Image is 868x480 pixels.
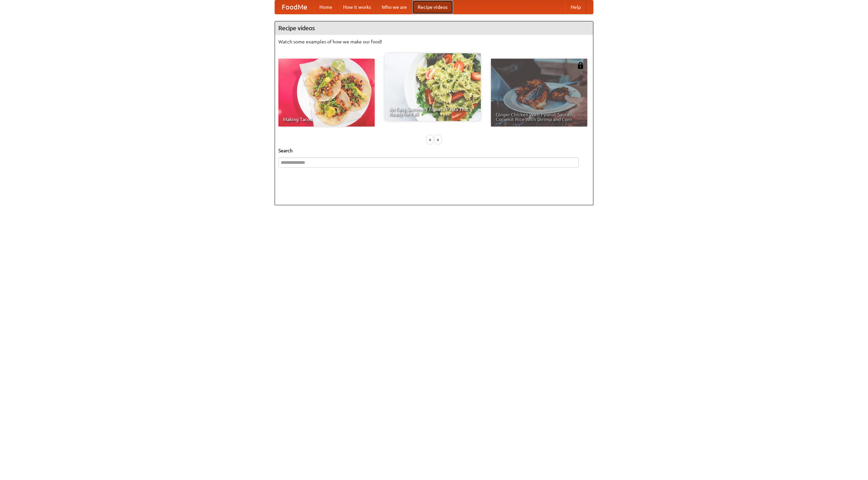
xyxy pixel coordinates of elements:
img: 483408.png [577,62,584,69]
a: An Easy, Summery Tomato Pasta That's Ready for Fall [384,53,481,121]
a: Home [314,0,338,14]
h4: Recipe videos [275,21,593,35]
h5: Search [278,147,590,154]
a: Making Tacos [278,59,375,127]
a: How it works [338,0,376,14]
span: An Easy, Summery Tomato Pasta That's Ready for Fall [389,107,476,116]
div: » [435,135,441,144]
span: Making Tacos [283,117,370,122]
a: FoodMe [275,0,314,14]
div: « [427,135,433,144]
a: Who we are [376,0,412,14]
p: Watch some examples of how we make our food! [278,38,590,45]
a: Help [565,0,586,14]
a: Recipe videos [412,0,453,14]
